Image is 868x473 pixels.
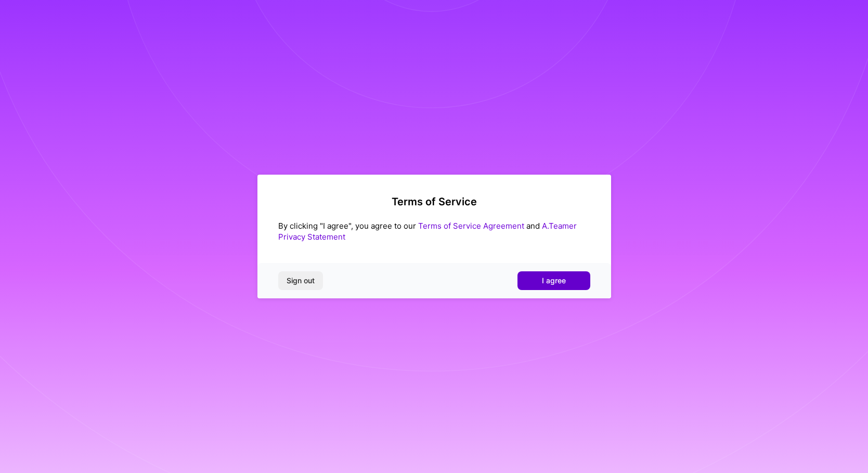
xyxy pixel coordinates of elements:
[278,195,590,208] h2: Terms of Service
[418,221,524,231] a: Terms of Service Agreement
[287,275,315,286] span: Sign out
[278,271,323,290] button: Sign out
[517,271,590,290] button: I agree
[542,275,566,286] span: I agree
[278,220,590,242] div: By clicking "I agree", you agree to our and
